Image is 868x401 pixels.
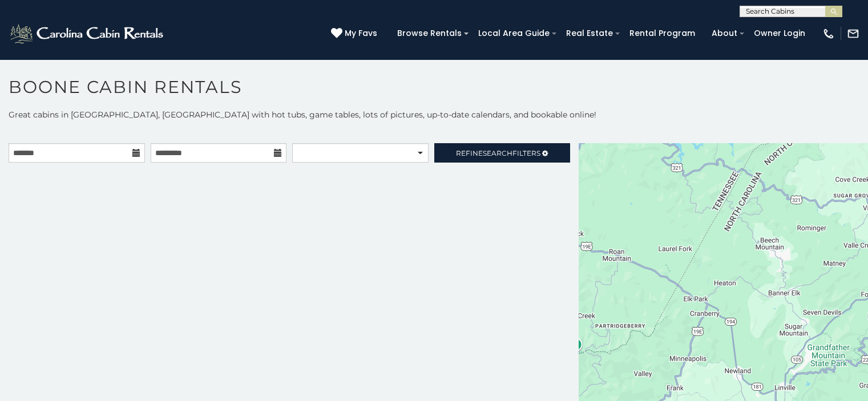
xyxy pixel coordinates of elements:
[391,25,467,42] a: Browse Rentals
[456,149,540,157] span: Refine Filters
[847,27,859,40] img: mail-regular-white.png
[706,25,743,42] a: About
[331,27,380,40] a: My Favs
[560,25,619,42] a: Real Estate
[345,27,377,39] span: My Favs
[473,25,555,42] a: Local Area Guide
[9,22,167,45] img: White-1-2.png
[483,149,512,157] span: Search
[748,25,811,42] a: Owner Login
[822,27,835,40] img: phone-regular-white.png
[624,25,701,42] a: Rental Program
[434,143,571,163] a: RefineSearchFilters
